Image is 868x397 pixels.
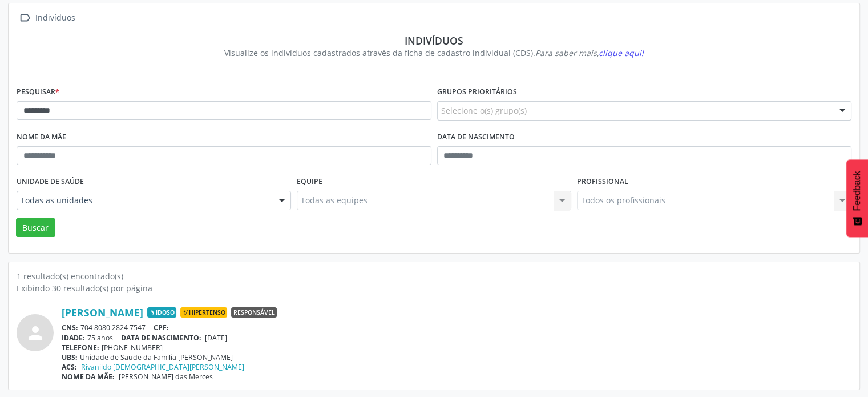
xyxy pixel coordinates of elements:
div: Indivíduos [33,10,77,26]
i: person [25,323,46,343]
span: DATA DE NASCIMENTO: [121,333,201,343]
a: [PERSON_NAME] [62,306,143,319]
label: Equipe [297,173,322,191]
label: Unidade de saúde [17,173,84,191]
span: UBS: [62,352,78,362]
div: Visualize os indivíduos cadastrados através da ficha de cadastro individual (CDS). [25,47,843,59]
i:  [17,10,33,26]
label: Pesquisar [17,83,59,101]
span: Feedback [852,171,862,211]
span: Idoso [147,307,176,318]
div: Exibindo 30 resultado(s) por página [17,282,851,294]
span: Hipertenso [180,307,227,318]
span: clique aqui! [599,47,644,58]
span: NOME DA MÃE: [62,372,115,382]
i: Para saber mais, [535,47,644,58]
span: IDADE: [62,333,85,343]
span: [PERSON_NAME] das Merces [119,372,213,382]
span: ACS: [62,362,77,372]
label: Profissional [577,173,628,191]
button: Buscar [16,218,55,238]
label: Nome da mãe [17,129,66,146]
label: Grupos prioritários [437,83,517,101]
a: Rivanildo [DEMOGRAPHIC_DATA][PERSON_NAME] [81,362,244,372]
span: CNS: [62,323,78,332]
span: Todas as unidades [21,195,268,206]
div: Indivíduos [25,34,843,47]
span: Selecione o(s) grupo(s) [441,105,527,117]
div: Unidade de Saude da Familia [PERSON_NAME] [62,352,851,362]
span: -- [172,323,177,332]
button: Feedback - Mostrar pesquisa [846,159,868,237]
span: TELEFONE: [62,343,99,352]
div: 1 resultado(s) encontrado(s) [17,270,851,282]
label: Data de nascimento [437,129,515,146]
span: CPF: [154,323,169,332]
div: 704 8080 2824 7547 [62,323,851,332]
span: Responsável [231,307,277,318]
div: 75 anos [62,333,851,343]
span: [DATE] [205,333,227,343]
a:  Indivíduos [17,10,77,26]
div: [PHONE_NUMBER] [62,343,851,352]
